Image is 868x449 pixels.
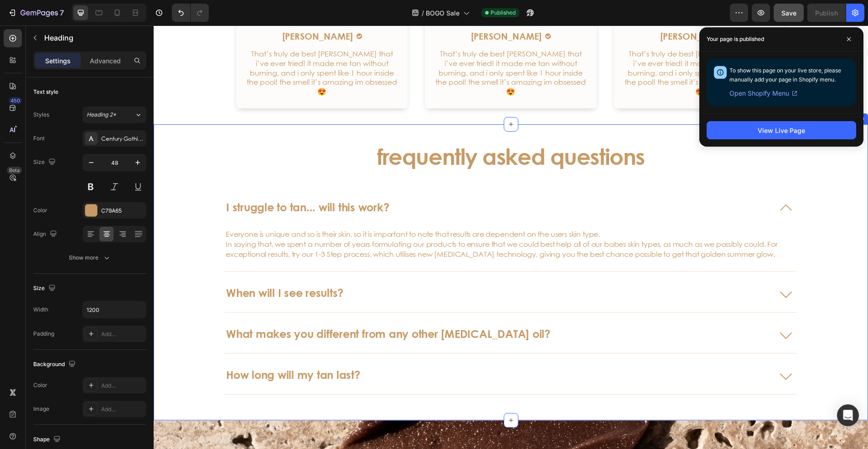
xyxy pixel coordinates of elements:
div: Size [33,282,57,295]
button: Show more [33,250,146,266]
div: View Live Page [758,126,805,135]
p: Your page is published [707,35,764,44]
span: Save [781,9,796,17]
button: 7 [4,4,68,22]
div: Shape [33,434,62,446]
iframe: Design area [154,26,868,449]
p: Heading [44,32,143,43]
div: Text style [33,88,58,96]
div: Image [33,405,49,413]
span: Heading 2* [87,111,116,119]
button: Heading 2* [83,107,146,123]
div: Font [33,134,45,143]
div: Undo/Redo [172,4,209,22]
div: Century Gothic Paneuropean [101,135,144,143]
div: Section 10 [682,89,713,97]
p: Advanced [90,56,121,66]
div: Width [33,306,48,314]
div: Add... [101,405,144,413]
div: Color [33,381,47,389]
p: Settings [45,56,71,66]
div: Background [33,358,77,371]
button: Save [774,4,804,22]
div: Add... [101,330,144,338]
span: / [422,8,424,18]
div: Size [33,156,57,168]
span: To show this page on your live store, please manually add your page in Shopify menu. [729,67,841,83]
div: Add... [101,382,144,390]
div: Beta [7,167,22,174]
div: Open Intercom Messenger [837,404,859,426]
button: View Live Page [707,121,856,139]
input: Auto [83,301,146,318]
div: Styles [33,111,49,119]
div: Show more [69,253,111,262]
span: Published [491,9,516,17]
div: 450 [9,97,22,104]
div: Align [33,228,59,240]
div: C79A65 [101,207,144,215]
button: Publish [807,4,846,22]
p: 7 [60,7,64,18]
div: Padding [33,330,54,338]
span: Open Shopify Menu [729,88,789,99]
div: Publish [815,8,838,18]
div: Color [33,206,47,214]
span: BOGO Sale [426,8,460,18]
